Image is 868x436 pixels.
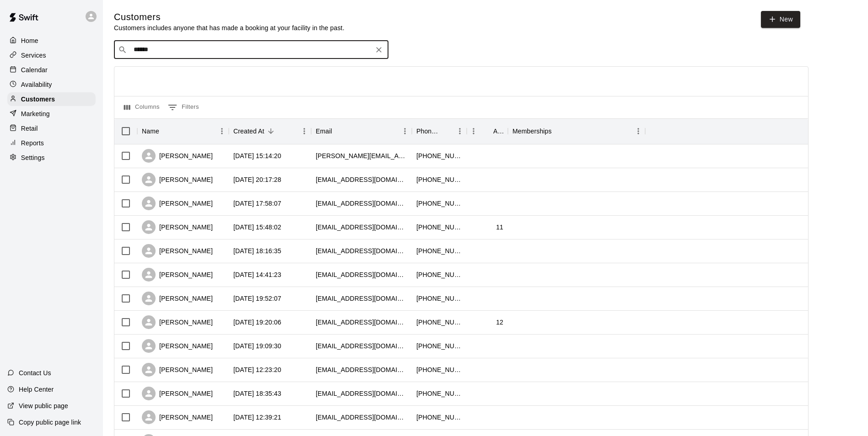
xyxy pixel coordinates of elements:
div: mcarrera1215@yahoo.com [316,246,407,255]
div: +14088416922 [416,365,462,374]
div: Phone Number [412,118,467,144]
div: 2025-09-07 20:17:28 [233,175,281,184]
div: monicaouchytil@gmail.com [316,294,407,303]
p: Customers [21,95,55,104]
p: View public page [19,401,68,410]
div: 2025-08-18 12:39:21 [233,413,281,422]
button: Sort [159,125,172,138]
div: Name [142,118,159,144]
div: tmacwallace@yahoo.com [316,389,407,398]
div: +15103330945 [416,175,462,184]
button: Sort [264,125,277,138]
div: Phone Number [416,118,440,144]
p: Reports [21,138,44,148]
div: [PERSON_NAME] [142,149,213,163]
p: Settings [21,153,45,162]
div: Search customers by name or email [114,41,388,59]
div: 2025-08-21 19:20:06 [233,318,281,327]
button: Sort [440,125,453,138]
div: katrina.brix@gmail.com [316,151,407,160]
p: Calendar [21,65,48,74]
a: New [761,11,800,28]
div: [PERSON_NAME] [142,363,213,377]
p: Contact Us [19,368,51,378]
button: Show filters [166,100,201,115]
div: fredlewis14234@yahoo.com [316,341,407,351]
div: +16502554279 [416,199,462,208]
h5: Customers [114,11,345,23]
div: Email [311,118,412,144]
div: 2025-08-19 18:35:43 [233,389,281,398]
button: Sort [480,125,493,138]
div: mojosq@yahoo.com [316,318,407,327]
a: Settings [7,151,96,165]
a: Home [7,34,96,48]
p: Customers includes anyone that has made a booking at your facility in the past. [114,23,345,32]
div: Created At [229,118,311,144]
div: Age [467,118,508,144]
button: Menu [215,124,229,138]
div: +12099819051 [416,223,462,232]
div: 2025-08-24 14:41:23 [233,270,281,279]
button: Menu [297,124,311,138]
div: +15108167832 [416,341,462,351]
div: +19255848881 [416,318,462,327]
div: [PERSON_NAME] [142,197,213,210]
button: Clear [372,43,385,56]
button: Menu [398,124,412,138]
button: Menu [453,124,467,138]
div: dmann10@sbcglobal.net [316,223,407,232]
button: Sort [332,125,345,138]
div: [PERSON_NAME] [142,268,213,282]
button: Menu [631,124,645,138]
p: Marketing [21,109,50,118]
div: theavtupil@gmail.com [316,270,407,279]
div: irrigatorsports@yahoo.com [316,413,407,422]
div: Customers [7,92,96,106]
p: Help Center [19,385,54,394]
div: [PERSON_NAME] [142,410,213,424]
div: +15104100577 [416,389,462,398]
div: [PERSON_NAME] [142,339,213,353]
a: Services [7,48,96,62]
a: Reports [7,136,96,150]
div: [PERSON_NAME] [142,244,213,258]
a: Marketing [7,107,96,121]
div: [PERSON_NAME] [142,220,213,234]
div: 2025-08-21 19:52:07 [233,294,281,303]
div: +19255195599 [416,151,462,160]
a: Calendar [7,63,96,77]
div: +15105846172 [416,246,462,255]
div: +16699003734 [416,270,462,279]
div: manueldavitia@gmail.com [316,175,407,184]
button: Sort [552,125,565,138]
p: Home [21,36,38,45]
div: +19259632401 [416,294,462,303]
div: +15104326759 [416,413,462,422]
div: [PERSON_NAME] [142,387,213,400]
div: Memberships [508,118,645,144]
div: Age [493,118,503,144]
div: [PERSON_NAME] [142,292,213,305]
div: 2025-09-04 17:58:07 [233,199,281,208]
p: Services [21,51,46,60]
button: Select columns [122,100,162,115]
div: 2025-08-20 12:23:20 [233,365,281,374]
a: Retail [7,122,96,135]
a: Availability [7,78,96,91]
div: jcunnie650@gmail.com [316,199,407,208]
p: Availability [21,80,52,89]
div: 2025-08-29 15:48:02 [233,223,281,232]
div: 2025-08-28 18:16:35 [233,246,281,255]
button: Menu [467,124,480,138]
div: 2025-09-12 15:14:20 [233,151,281,160]
div: [PERSON_NAME] [142,315,213,329]
p: Retail [21,124,38,133]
